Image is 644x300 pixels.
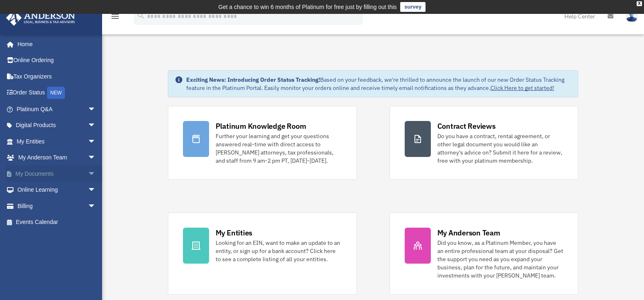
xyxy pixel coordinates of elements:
span: arrow_drop_down [88,133,104,150]
div: Platinum Knowledge Room [216,121,306,131]
a: Digital Productsarrow_drop_down [6,117,108,134]
div: Based on your feedback, we're thrilled to announce the launch of our new Order Status Tracking fe... [186,76,572,92]
img: User Pic [626,10,638,22]
div: close [637,1,642,6]
a: Order StatusNEW [6,85,108,101]
span: arrow_drop_down [88,101,104,118]
a: Online Ordering [6,52,108,69]
a: Platinum Knowledge Room Further your learning and get your questions answered real-time with dire... [168,106,357,180]
span: arrow_drop_down [88,150,104,166]
i: menu [110,11,120,21]
a: Events Calendar [6,214,108,231]
span: arrow_drop_down [88,117,104,134]
div: NEW [47,87,65,99]
a: Online Learningarrow_drop_down [6,182,108,198]
a: Home [6,36,104,52]
div: Did you know, as a Platinum Member, you have an entire professional team at your disposal? Get th... [437,239,564,280]
div: Do you have a contract, rental agreement, or other legal document you would like an attorney's ad... [437,132,564,165]
strong: Exciting News: Introducing Order Status Tracking! [186,76,320,83]
span: arrow_drop_down [88,198,104,215]
a: survey [400,2,426,12]
div: Contract Reviews [437,121,496,131]
div: Further your learning and get your questions answered real-time with direct access to [PERSON_NAM... [216,132,342,165]
a: Billingarrow_drop_down [6,198,108,214]
a: My Anderson Teamarrow_drop_down [6,150,108,166]
span: arrow_drop_down [88,166,104,182]
a: My Entities Looking for an EIN, want to make an update to an entity, or sign up for a bank accoun... [168,213,357,295]
div: Looking for an EIN, want to make an update to an entity, or sign up for a bank account? Click her... [216,239,342,263]
a: Tax Organizers [6,68,108,85]
a: My Documentsarrow_drop_down [6,166,108,182]
img: Anderson Advisors Platinum Portal [4,10,78,26]
div: My Entities [216,228,252,238]
a: Platinum Q&Aarrow_drop_down [6,101,108,117]
div: My Anderson Team [437,228,500,238]
i: search [136,11,145,20]
div: Get a chance to win 6 months of Platinum for free just by filling out this [218,2,397,12]
a: My Anderson Team Did you know, as a Platinum Member, you have an entire professional team at your... [390,213,579,295]
a: menu [110,14,120,21]
span: arrow_drop_down [88,182,104,199]
a: My Entitiesarrow_drop_down [6,133,108,150]
a: Contract Reviews Do you have a contract, rental agreement, or other legal document you would like... [390,106,579,180]
a: Click Here to get started! [490,84,554,92]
